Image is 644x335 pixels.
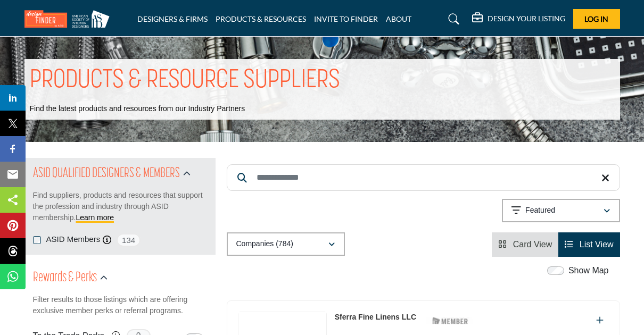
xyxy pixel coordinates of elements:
span: List View [580,240,614,249]
a: View Card [498,240,552,249]
a: Sferra Fine Linens LLC [335,313,416,321]
img: ASID Members Badge Icon [426,314,474,328]
span: Log In [584,14,608,23]
p: Filter results to those listings which are offering exclusive member perks or referral programs. [33,294,207,316]
a: INVITE TO FINDER [314,14,378,23]
button: Log In [573,9,620,29]
li: List View [558,232,620,257]
p: Find suppliers, products and resources that support the profession and industry through ASID memb... [33,190,207,223]
h2: ASID QUALIFIED DESIGNERS & MEMBERS [33,164,180,183]
a: PRODUCTS & RESOURCES [216,14,306,23]
a: Add To List [596,316,604,325]
p: Find the latest products and resources from our Industry Partners [30,104,245,114]
div: DESIGN YOUR LISTING [472,13,565,26]
h2: Rewards & Perks [33,269,97,288]
input: ASID Members checkbox [33,236,41,244]
li: Card View [492,232,558,257]
span: Card View [513,240,552,249]
a: ABOUT [386,14,411,23]
button: Companies (784) [227,232,345,256]
h1: PRODUCTS & RESOURCE SUPPLIERS [30,64,340,97]
a: DESIGNERS & FIRMS [137,14,208,23]
p: Sferra Fine Linens LLC [335,312,416,323]
a: Learn more [76,213,114,222]
h5: DESIGN YOUR LISTING [488,14,565,23]
label: ASID Members [46,233,101,246]
img: Site Logo [24,10,115,28]
span: 134 [117,233,141,247]
label: Show Map [568,264,609,277]
a: Search [438,11,466,28]
input: Search Keyword [227,164,620,191]
a: View List [565,240,613,249]
p: Companies (784) [236,239,293,249]
button: Featured [502,199,620,222]
p: Featured [525,205,555,216]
